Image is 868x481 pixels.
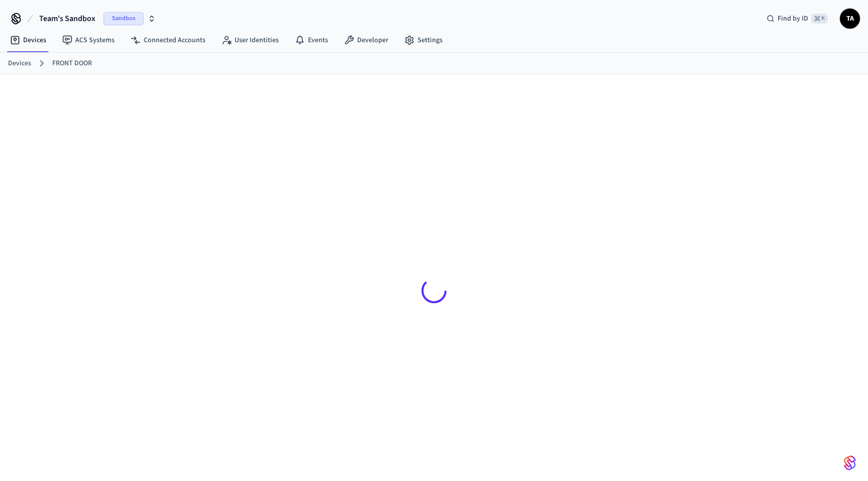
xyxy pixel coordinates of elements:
[336,31,396,49] a: Developer
[213,31,287,49] a: User Identities
[840,9,860,29] button: TA
[103,12,144,25] span: Sandbox
[8,58,31,69] a: Devices
[841,10,859,28] span: TA
[287,31,336,49] a: Events
[844,455,856,471] img: SeamLogoGradient.69752ec5.svg
[123,31,213,49] a: Connected Accounts
[52,58,92,69] a: FRONT DOOR
[811,14,828,24] span: ⌘ K
[2,31,54,49] a: Devices
[758,10,836,28] div: Find by ID⌘ K
[778,14,808,24] span: Find by ID
[39,13,95,25] span: Team's Sandbox
[54,31,123,49] a: ACS Systems
[396,31,451,49] a: Settings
